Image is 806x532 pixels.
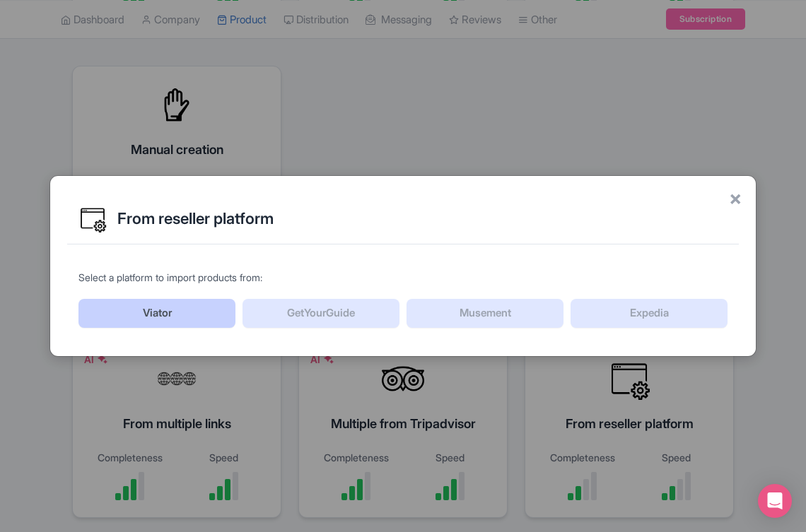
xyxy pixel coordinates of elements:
h2: From reseller platform [117,210,728,227]
div: Open Intercom Messenger [758,484,792,518]
a: Viator [78,299,235,329]
a: Expedia [571,299,728,329]
a: GetYourGuide [243,299,399,329]
p: Select a platform to import products from: [78,270,728,285]
span: × [729,183,742,213]
a: Musement [407,299,563,329]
